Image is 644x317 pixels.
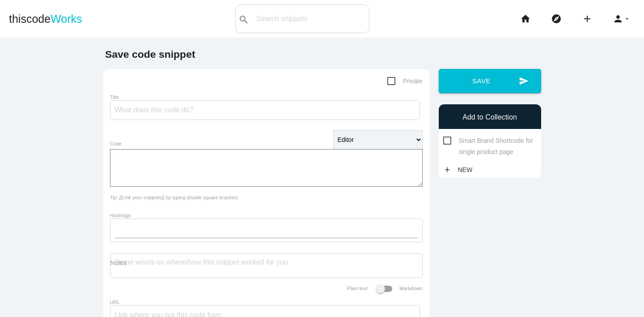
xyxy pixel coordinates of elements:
[613,4,623,33] i: person
[252,9,369,28] input: Search snippets
[238,5,249,34] i: search
[105,48,195,60] b: Save code snippet
[110,141,122,146] label: Code
[110,94,119,100] label: Title
[439,69,541,93] button: sendSave
[110,100,420,120] input: What does this code do?
[110,300,120,305] label: URL
[520,4,531,33] i: home
[623,4,631,33] i: arrow_drop_down
[443,113,537,121] h6: Add to Collection
[551,4,562,33] i: explore
[443,135,537,146] span: Smart Brand Shortcode for single product page
[347,286,423,291] label: Plain text Markdown
[519,69,529,93] i: send
[443,162,451,178] i: add
[236,5,252,33] button: search
[110,259,127,266] label: Notes
[51,13,82,25] span: Works
[9,4,82,33] a: thiscodeWorks
[110,213,131,218] label: Hashtags
[387,76,423,87] span: Private
[443,162,477,178] a: addNew
[582,4,593,33] i: add
[110,195,238,200] i: Tip: [[Link your snippets]] by typing double square brackets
